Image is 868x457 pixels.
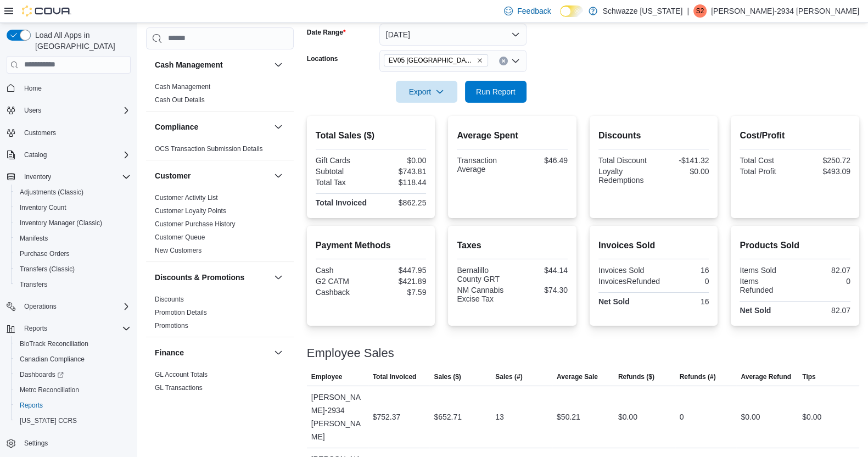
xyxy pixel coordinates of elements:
[155,371,208,378] a: GL Account Totals
[22,5,71,16] img: Cova
[15,216,107,230] a: Inventory Manager (Classic)
[741,410,760,423] div: $0.00
[2,103,135,118] button: Users
[24,439,48,448] span: Settings
[15,278,131,291] span: Transfers
[155,233,205,241] a: Customer Queue
[155,59,270,70] button: Cash Management
[741,372,791,381] span: Average Refund
[155,272,244,283] h3: Discounts & Promotions
[15,201,131,214] span: Inventory Count
[373,288,427,297] div: $7.59
[457,156,510,174] div: Transaction Average
[740,156,793,165] div: Total Cost
[2,125,135,141] button: Customers
[11,277,135,292] button: Transfers
[20,104,46,117] button: Users
[316,129,427,142] h2: Total Sales ($)
[373,198,427,207] div: $862.25
[20,436,131,450] span: Settings
[514,266,568,275] div: $44.14
[457,266,510,283] div: Bernalillo County GRT
[24,84,42,93] span: Home
[514,286,568,294] div: $74.30
[797,277,850,286] div: 0
[740,306,771,315] strong: Net Sold
[15,232,52,245] a: Manifests
[618,372,654,381] span: Refunds ($)
[656,266,709,275] div: 16
[155,170,191,181] h3: Customer
[155,296,184,303] a: Discounts
[24,302,57,311] span: Operations
[20,234,48,243] span: Manifests
[15,383,83,397] a: Metrc Reconciliation
[155,121,198,132] h3: Compliance
[379,24,527,46] button: [DATE]
[15,353,131,366] span: Canadian Compliance
[155,220,236,228] a: Customer Purchase History
[656,156,709,165] div: -$141.32
[457,239,568,252] h2: Taxes
[15,414,81,427] a: [US_STATE] CCRS
[373,167,427,176] div: $743.81
[316,288,369,297] div: Cashback
[155,82,210,91] span: Cash Management
[155,246,201,255] span: New Customers
[373,372,417,381] span: Total Invoiced
[11,382,135,398] button: Metrc Reconciliation
[307,54,338,63] label: Locations
[495,410,504,423] div: 13
[155,295,184,304] span: Discounts
[11,185,135,200] button: Adjustments (Classic)
[2,80,135,96] button: Home
[24,324,47,333] span: Reports
[316,198,367,207] strong: Total Invoiced
[797,266,850,275] div: 82.07
[15,368,131,381] span: Dashboards
[802,372,815,381] span: Tips
[155,272,270,283] button: Discounts & Promotions
[15,337,131,350] span: BioTrack Reconciliation
[517,5,551,16] span: Feedback
[15,186,131,199] span: Adjustments (Classic)
[20,82,46,95] a: Home
[155,121,270,132] button: Compliance
[373,277,427,286] div: $421.89
[2,169,135,185] button: Inventory
[711,4,859,18] p: [PERSON_NAME]-2934 [PERSON_NAME]
[15,353,89,366] a: Canadian Compliance
[24,151,47,159] span: Catalog
[24,172,51,181] span: Inventory
[656,167,709,176] div: $0.00
[316,266,369,275] div: Cash
[146,80,294,111] div: Cash Management
[373,410,401,423] div: $752.37
[316,156,369,165] div: Gift Cards
[740,266,793,275] div: Items Sold
[155,321,188,330] span: Promotions
[15,263,131,276] span: Transfers (Classic)
[20,401,43,410] span: Reports
[11,398,135,413] button: Reports
[598,239,709,252] h2: Invoices Sold
[384,54,488,66] span: EV05 Uptown
[476,86,516,97] span: Run Report
[20,170,131,183] span: Inventory
[155,83,210,91] a: Cash Management
[146,142,294,160] div: Compliance
[11,261,135,277] button: Transfers (Classic)
[146,293,294,337] div: Discounts & Promotions
[155,384,203,392] a: GL Transactions
[20,249,70,258] span: Purchase Orders
[11,231,135,246] button: Manifests
[696,4,704,18] span: S2
[15,247,74,260] a: Purchase Orders
[740,277,793,294] div: Items Refunded
[155,96,205,104] span: Cash Out Details
[15,368,68,381] a: Dashboards
[155,145,263,153] a: OCS Transaction Submission Details
[373,266,427,275] div: $447.95
[155,347,270,358] button: Finance
[155,370,208,379] span: GL Account Totals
